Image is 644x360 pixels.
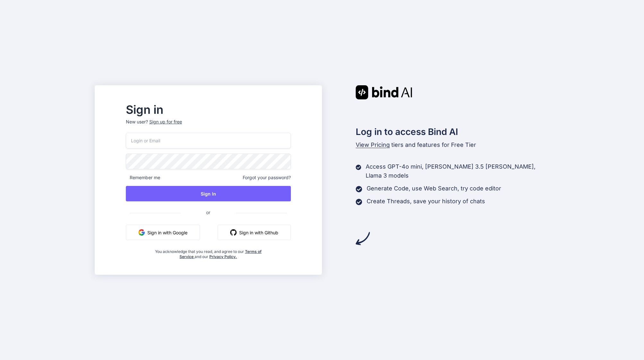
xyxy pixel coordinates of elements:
[356,140,550,149] p: tiers and features for Free Tier
[356,125,550,138] h2: Log in to access Bind AI
[126,119,291,133] p: New user?
[126,174,160,181] span: Remember me
[126,133,291,148] input: Login or Email
[138,229,145,236] img: google
[126,186,291,201] button: Sign In
[153,245,263,259] div: You acknowledge that you read, and agree to our and our
[367,197,485,206] p: Create Threads, save your history of chats
[218,225,291,240] button: Sign in with Github
[230,229,237,236] img: github
[356,85,412,99] img: Bind AI logo
[180,205,236,220] span: or
[126,225,200,240] button: Sign in with Google
[126,105,291,115] h2: Sign in
[356,231,370,246] img: arrow
[179,249,262,259] a: Terms of Service
[149,119,182,125] div: Sign up for free
[367,184,501,193] p: Generate Code, use Web Search, try code editor
[356,141,390,148] span: View Pricing
[243,174,291,181] span: Forgot your password?
[209,254,237,259] a: Privacy Policy.
[366,162,549,180] p: Access GPT-4o mini, [PERSON_NAME] 3.5 [PERSON_NAME], Llama 3 models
